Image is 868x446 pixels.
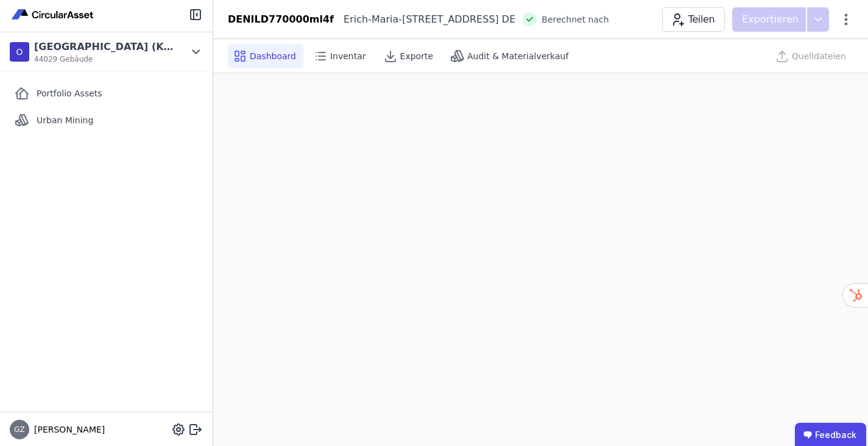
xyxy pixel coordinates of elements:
[34,54,174,64] span: 44029 Gebäude
[400,50,433,62] span: Exporte
[29,423,105,436] span: [PERSON_NAME]
[542,13,609,26] span: Berechnet nach
[742,12,801,27] p: Exportieren
[662,7,725,32] button: Teilen
[14,426,25,433] span: GZ
[10,7,96,22] img: Concular
[34,40,174,54] div: [GEOGRAPHIC_DATA] (Köster)
[334,12,515,27] div: Erich-Maria-[STREET_ADDRESS] DE
[37,87,102,99] span: Portfolio Assets
[330,50,366,62] span: Inventar
[228,12,334,27] div: DENILD770000ml4f
[10,42,29,62] div: O
[37,114,93,126] span: Urban Mining
[467,50,568,62] span: Audit & Materialverkauf
[250,50,296,62] span: Dashboard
